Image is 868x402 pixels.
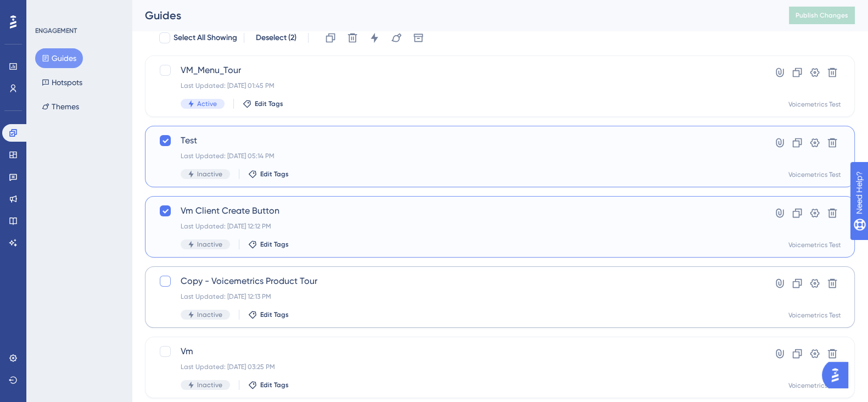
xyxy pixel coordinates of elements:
div: ENGAGEMENT [35,26,77,35]
span: Publish Changes [796,11,848,20]
button: Edit Tags [248,381,289,389]
span: Need Help? [26,3,69,16]
div: Guides [145,8,761,23]
button: Publish Changes [789,7,855,24]
button: Hotspots [35,72,89,92]
span: Edit Tags [260,381,289,389]
div: Last Updated: [DATE] 03:25 PM [181,362,731,371]
button: Guides [35,48,83,68]
button: Themes [35,97,86,116]
span: Inactive [197,381,222,389]
iframe: UserGuiding AI Assistant Launcher [822,359,855,392]
div: Voicemetrics Test [788,381,841,390]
